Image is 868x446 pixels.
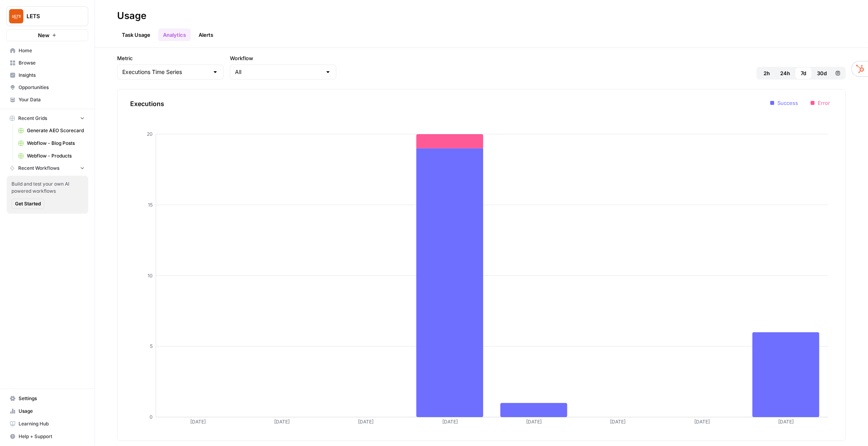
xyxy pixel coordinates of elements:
[758,67,775,80] button: 2h
[150,414,153,420] tspan: 0
[19,420,85,427] span: Learning Hub
[11,180,83,195] span: Build and test your own AI powered workflows
[38,31,49,39] span: New
[117,54,224,62] label: Metric
[15,200,41,207] span: Get Started
[27,12,74,20] span: LETS
[148,202,153,208] tspan: 15
[6,57,88,69] a: Browse
[6,418,88,430] a: Learning Hub
[6,93,88,106] a: Your Data
[811,99,830,107] li: Error
[158,28,191,41] a: Analytics
[147,131,153,137] tspan: 20
[190,419,206,425] tspan: [DATE]
[801,69,806,77] span: 7d
[230,54,336,62] label: Workflow
[19,72,85,79] span: Insights
[442,419,458,425] tspan: [DATE]
[6,162,88,174] button: Recent Workflows
[778,419,794,425] tspan: [DATE]
[764,69,770,77] span: 2h
[6,112,88,124] button: Recent Grids
[6,405,88,418] a: Usage
[15,150,88,162] a: Webflow - Products
[780,69,790,77] span: 24h
[15,137,88,150] a: Webflow - Blog Posts
[19,408,85,415] span: Usage
[27,127,85,134] span: Generate AEO Scorecard
[6,29,88,41] button: New
[6,430,88,443] button: Help + Support
[27,140,85,147] span: Webflow - Blog Posts
[6,44,88,57] a: Home
[6,392,88,405] a: Settings
[19,395,85,402] span: Settings
[19,84,85,91] span: Opportunities
[274,419,290,425] tspan: [DATE]
[358,419,373,425] tspan: [DATE]
[18,115,47,122] span: Recent Grids
[694,419,710,425] tspan: [DATE]
[19,59,85,66] span: Browse
[122,68,209,76] input: Executions Time Series
[11,199,44,209] button: Get Started
[27,152,85,159] span: Webflow - Products
[6,6,88,26] button: Workspace: LETS
[148,273,153,279] tspan: 10
[9,9,23,23] img: LETS Logo
[6,81,88,94] a: Opportunities
[19,47,85,54] span: Home
[18,165,59,172] span: Recent Workflows
[194,28,218,41] a: Alerts
[15,124,88,137] a: Generate AEO Scorecard
[770,99,798,107] li: Success
[775,67,795,80] button: 24h
[817,69,827,77] span: 30d
[19,433,85,440] span: Help + Support
[526,419,542,425] tspan: [DATE]
[150,344,153,349] tspan: 5
[117,9,146,22] div: Usage
[117,28,155,41] a: Task Usage
[19,96,85,103] span: Your Data
[610,419,626,425] tspan: [DATE]
[812,67,832,80] button: 30d
[235,68,322,76] input: All
[6,69,88,82] a: Insights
